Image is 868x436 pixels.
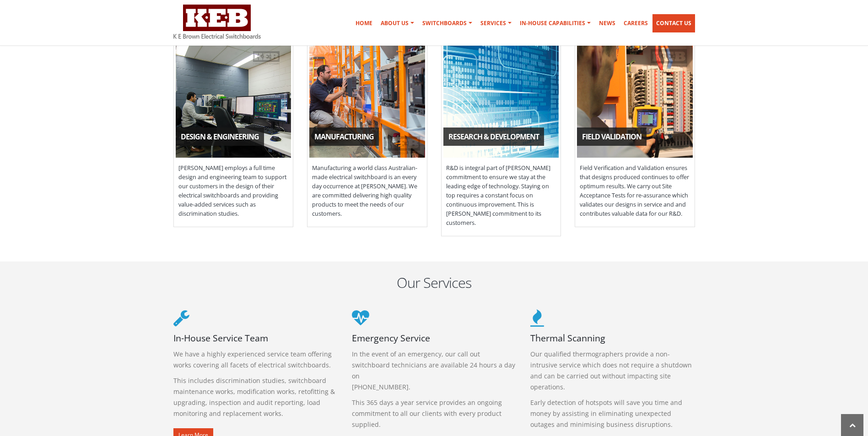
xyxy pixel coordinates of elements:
p: This 365 days a year service provides an ongoing commitment to all our clients with every product... [352,397,517,430]
a: Switchboards [419,14,476,32]
a: Design & Engineering [PERSON_NAME] employs a full time design and engineering team to support our... [173,40,294,227]
a: Manufacturing Manufacturing a world class Australian-made electrical switchboard is an every day ... [307,40,427,227]
a: In-house Capabilities [516,14,594,32]
span: Research & Development [448,132,539,142]
a: Contact Us [652,14,695,32]
a: Research & Development R&D is integral part of [PERSON_NAME] commitment to ensure we stay at the ... [441,40,561,236]
span: [PERSON_NAME] employs a full time design and engineering team to support our customers in the des... [174,159,293,223]
h4: Emergency Service [352,332,517,344]
span: Design & Engineering [181,132,259,142]
img: K E Brown Electrical Switchboards [173,5,261,39]
p: Our qualified thermographers provide a non-intrusive service which does not require a shutdown an... [530,349,695,393]
p: In the event of an emergency, our call out switchboard technicians are available 24 hours a day o... [352,349,517,393]
h4: In-House Service Team [173,332,338,344]
p: This includes discrimination studies, switchboard maintenance works, modification works, retofitt... [173,375,338,419]
span: R&D is integral part of [PERSON_NAME] commitment to ensure we stay at the leading edge of technol... [442,159,561,232]
p: Early detection of hotspots will save you time and money by assisting in eliminating unexpected o... [530,397,695,430]
a: Services [477,14,515,32]
h4: Thermal Scanning [530,332,695,344]
span: Manufacturing a world class Australian-made electrical switchboard is an every day occurrence at ... [307,159,427,223]
a: News [595,14,619,32]
span: Field Validation [582,132,642,142]
a: About Us [377,14,418,32]
a: Field Validation Field Verification and Validation ensures that designs produced continues to off... [575,40,695,227]
p: We have a highly experienced service team offering works covering all facets of electrical switch... [173,349,338,371]
span: Manufacturing [314,132,374,142]
h2: Our Services [173,273,695,292]
span: Field Verification and Validation ensures that designs produced continues to offer optimum result... [575,159,695,223]
a: Home [352,14,376,32]
a: Careers [620,14,652,32]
